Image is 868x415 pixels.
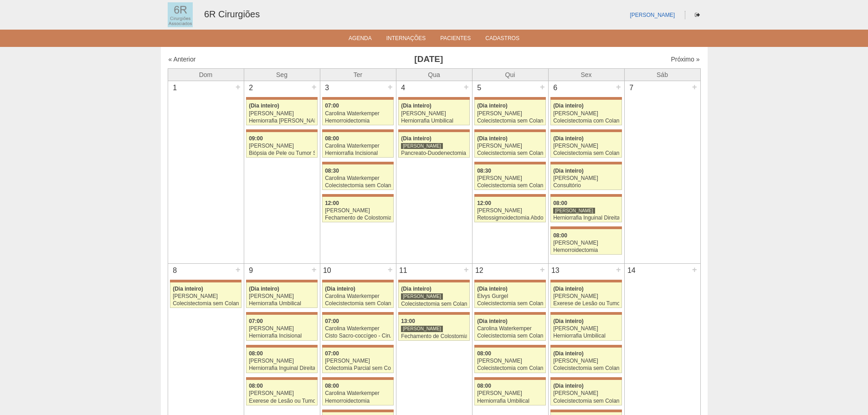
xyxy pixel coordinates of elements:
span: 08:00 [325,135,339,142]
span: 07:00 [325,350,339,357]
div: + [310,264,318,276]
div: [PERSON_NAME] [477,358,543,364]
div: Biópsia de Pele ou Tumor Superficial [249,150,315,156]
a: (Dia inteiro) [PERSON_NAME] Herniorrafia Umbilical [398,100,469,125]
div: Carolina Waterkemper [325,111,391,117]
div: + [234,264,242,276]
a: Próximo » [671,56,699,63]
a: Cadastros [485,35,519,44]
span: 09:00 [249,135,263,142]
a: « Anterior [169,56,196,63]
a: (Dia inteiro) [PERSON_NAME] Herniorrafia Umbilical [550,315,621,340]
span: 07:00 [325,102,339,109]
div: + [386,264,394,276]
div: Carolina Waterkemper [325,390,391,396]
div: 6 [549,81,563,95]
div: Hemorroidectomia [325,118,391,124]
span: (Dia inteiro) [553,286,584,292]
div: Herniorrafia Inguinal Direita [249,365,315,371]
span: (Dia inteiro) [553,168,584,174]
div: Key: Maria Braido [550,129,621,132]
a: 6R Cirurgiões [204,9,260,19]
a: (Dia inteiro) [PERSON_NAME] Colecistectomia sem Colangiografia VL [170,282,241,308]
a: Internações [386,35,426,44]
div: [PERSON_NAME] [553,326,619,332]
span: 08:00 [325,383,339,389]
div: Key: Maria Braido [170,280,241,282]
div: + [691,81,699,93]
div: Key: Maria Braido [398,312,469,315]
span: (Dia inteiro) [477,135,508,142]
div: + [615,81,622,93]
span: (Dia inteiro) [249,102,279,109]
div: 12 [473,264,487,277]
div: Key: Maria Braido [474,97,545,100]
div: Key: Maria Braido [550,97,621,100]
span: (Dia inteiro) [477,286,508,292]
div: Key: Maria Braido [322,194,393,197]
div: Exerese de Lesão ou Tumor de Pele [249,398,315,404]
div: [PERSON_NAME] [477,111,543,117]
a: Pacientes [440,35,471,44]
div: Key: Maria Braido [246,97,317,100]
span: 12:00 [325,200,339,206]
th: Qua [396,68,472,81]
span: 08:00 [249,383,263,389]
a: 08:00 [PERSON_NAME] Herniorrafia Inguinal Direita [550,197,621,222]
div: [PERSON_NAME] [249,390,315,396]
div: [PERSON_NAME] [249,358,315,364]
div: Key: Maria Braido [322,312,393,315]
div: Fechamento de Colostomia ou Enterostomia [325,215,391,221]
div: [PERSON_NAME] [553,358,619,364]
div: Key: Maria Braido [322,280,393,282]
a: (Dia inteiro) [PERSON_NAME] Colecistectomia com Colangiografia VL [550,100,621,125]
div: Key: Maria Braido [550,226,621,229]
div: + [539,81,546,93]
div: Colecistectomia sem Colangiografia VL [477,301,543,307]
div: Colecistectomia sem Colangiografia VL [553,365,619,371]
div: 4 [396,81,411,95]
span: (Dia inteiro) [401,102,431,109]
a: 08:00 Carolina Waterkemper Herniorrafia Incisional [322,132,393,158]
div: [PERSON_NAME] [249,293,315,299]
div: Herniorrafia Umbilical [553,333,619,339]
a: 13:00 [PERSON_NAME] Fechamento de Colostomia ou Enterostomia [398,315,469,340]
div: 7 [625,81,639,95]
div: Key: Maria Braido [398,97,469,100]
div: Colecistectomia sem Colangiografia [553,398,619,404]
i: Sair [695,12,700,18]
a: (Dia inteiro) [PERSON_NAME] Colecistectomia sem Colangiografia [550,380,621,405]
div: Herniorrafia Umbilical [401,118,467,124]
span: (Dia inteiro) [553,350,584,357]
div: Key: Maria Braido [322,410,393,412]
div: Hemorroidectomia [325,398,391,404]
span: 08:00 [249,350,263,357]
th: Sex [548,68,624,81]
a: (Dia inteiro) [PERSON_NAME] Colecistectomia sem Colangiografia [474,132,545,158]
div: Colecistectomia sem Colangiografia [401,301,467,307]
div: Key: Maria Braido [322,377,393,380]
div: Colecistectomia com Colangiografia VL [553,118,619,124]
div: Key: Maria Braido [474,377,545,380]
div: + [691,264,699,276]
span: (Dia inteiro) [553,135,584,142]
div: Pancreato-Duodenectomia com Linfadenectomia [401,150,467,156]
div: [PERSON_NAME] [477,390,543,396]
span: 07:00 [325,318,339,324]
a: 12:00 [PERSON_NAME] Retossigmoidectomia Abdominal [474,197,545,222]
span: 12:00 [477,200,491,206]
div: 9 [244,264,258,277]
div: + [462,264,470,276]
a: 08:30 [PERSON_NAME] Colecistectomia sem Colangiografia VL [474,164,545,190]
a: (Dia inteiro) [PERSON_NAME] Herniorrafia [PERSON_NAME] [246,100,317,125]
div: [PERSON_NAME] [173,293,239,299]
div: + [615,264,622,276]
th: Seg [244,68,320,81]
div: Key: Maria Braido [474,129,545,132]
div: Herniorrafia Inguinal Direita [553,215,619,221]
div: Key: Maria Braido [398,129,469,132]
span: (Dia inteiro) [325,286,355,292]
a: 09:00 [PERSON_NAME] Biópsia de Pele ou Tumor Superficial [246,132,317,158]
div: Key: Maria Braido [246,312,317,315]
th: Qui [472,68,548,81]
